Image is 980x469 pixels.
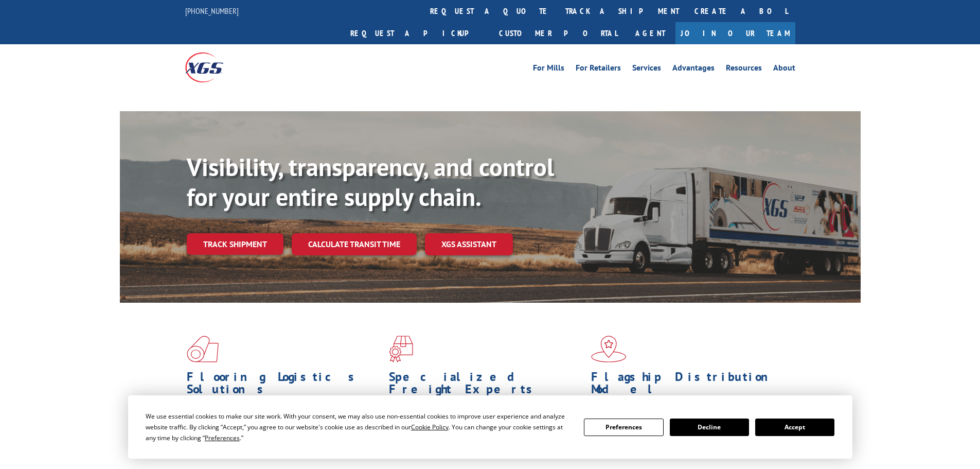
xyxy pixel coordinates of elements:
[591,336,627,362] img: xgs-icon-flagship-distribution-model-red
[755,419,834,436] button: Accept
[625,22,675,44] a: Agent
[425,233,513,255] a: XGS ASSISTANT
[389,336,413,362] img: xgs-icon-focused-on-flooring-red
[187,336,219,362] img: xgs-icon-total-supply-chain-intelligence-red
[292,233,417,255] a: Calculate transit time
[146,411,572,443] div: We use essential cookies to make our site work. With your consent, we may also use non-essential ...
[726,64,762,75] a: Resources
[187,233,283,255] a: Track shipment
[491,22,625,44] a: Customer Portal
[584,419,663,436] button: Preferences
[670,419,749,436] button: Decline
[533,64,564,75] a: For Mills
[411,423,449,431] span: Cookie Policy
[675,22,795,44] a: Join Our Team
[773,64,795,75] a: About
[672,64,715,75] a: Advantages
[205,433,240,442] span: Preferences
[187,371,381,401] h1: Flooring Logistics Solutions
[591,371,786,401] h1: Flagship Distribution Model
[389,371,583,401] h1: Specialized Freight Experts
[632,64,661,75] a: Services
[128,395,852,459] div: Cookie Consent Prompt
[576,64,621,75] a: For Retailers
[185,6,239,16] a: [PHONE_NUMBER]
[343,22,491,44] a: Request a pickup
[187,151,554,213] b: Visibility, transparency, and control for your entire supply chain.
